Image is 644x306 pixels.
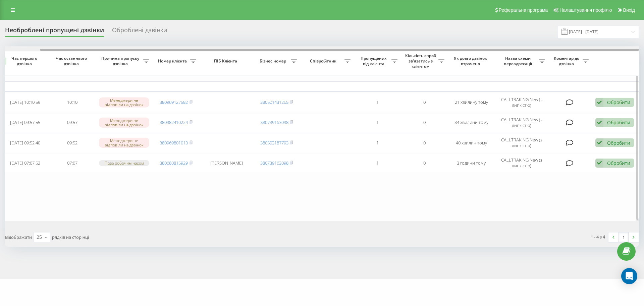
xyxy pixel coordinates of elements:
div: Open Intercom Messenger [621,268,637,284]
div: Обробити [607,119,630,126]
td: 0 [401,113,448,132]
span: рядків на сторінці [52,234,89,240]
a: 380969127582 [160,99,188,105]
span: Як довго дзвінок втрачено [453,56,489,66]
td: 40 хвилин тому [448,133,495,152]
a: 380739163098 [260,160,288,166]
div: Обробити [607,99,630,105]
span: Коментар до дзвінка [552,56,583,66]
td: 0 [401,93,448,112]
td: 21 хвилину тому [448,93,495,112]
td: 1 [354,133,401,152]
td: CALLTRAKING New (з липкістю) [495,154,548,172]
span: Бізнес номер [257,58,291,64]
td: [DATE] 07:07:52 [2,154,49,172]
div: Оброблені дзвінки [112,27,167,37]
span: Номер клієнта [156,58,190,64]
td: 10:10 [49,93,96,112]
div: 1 - 4 з 4 [591,233,605,240]
div: Обробити [607,160,630,166]
td: CALLTRAKING New (з липкістю) [495,93,548,112]
td: CALLTRAKING New (з липкістю) [495,113,548,132]
td: 1 [354,93,401,112]
span: Налаштування профілю [559,7,612,13]
td: 1 [354,154,401,172]
div: 25 [37,234,42,241]
span: Кількість спроб зв'язатись з клієнтом [404,53,438,69]
div: Менеджери не відповіли на дзвінок [99,97,149,107]
a: 380982410224 [160,119,188,125]
td: 09:52 [49,133,96,152]
div: Обробити [607,140,630,146]
span: Реферальна програма [499,7,548,13]
span: Назва схеми переадресації [498,56,539,66]
td: 3 години тому [448,154,495,172]
td: 09:57 [49,113,96,132]
span: ПІБ Клієнта [205,58,248,64]
div: Поза робочим часом [99,160,149,166]
div: Менеджери не відповіли на дзвінок [99,118,149,128]
span: Відображати [5,234,32,240]
a: 380501431265 [260,99,288,105]
td: 1 [354,113,401,132]
span: Співробітник [304,58,344,64]
div: Необроблені пропущені дзвінки [5,27,104,37]
td: 34 хвилини тому [448,113,495,132]
a: 380503187793 [260,140,288,146]
a: 380739163098 [260,119,288,125]
span: Вихід [623,7,635,13]
span: Час останнього дзвінка [54,56,90,66]
td: [DATE] 10:10:59 [2,93,49,112]
td: [DATE] 09:57:55 [2,113,49,132]
td: 07:07 [49,154,96,172]
td: 0 [401,154,448,172]
span: Пропущених від клієнта [357,56,391,66]
span: Час першого дзвінка [7,56,43,66]
td: CALLTRAKING New (з липкістю) [495,133,548,152]
div: Менеджери не відповіли на дзвінок [99,138,149,148]
td: [PERSON_NAME] [200,154,253,172]
a: 380680815929 [160,160,188,166]
a: 380969801013 [160,140,188,146]
td: [DATE] 09:52:40 [2,133,49,152]
a: 1 [619,232,629,242]
td: 0 [401,133,448,152]
span: Причина пропуску дзвінка [99,56,143,66]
